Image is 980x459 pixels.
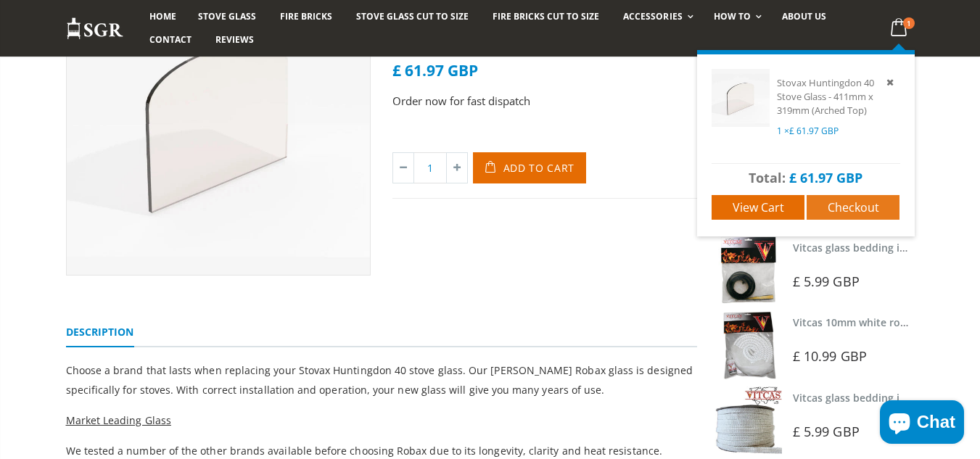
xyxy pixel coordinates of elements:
[793,347,867,365] span: £ 10.99 GBP
[139,5,187,28] a: Home
[139,28,202,51] a: Contact
[807,195,899,220] a: Checkout
[493,10,599,22] span: Fire Bricks Cut To Size
[612,5,700,28] a: Accessories
[280,10,332,22] span: Fire Bricks
[793,423,860,440] span: £ 5.99 GBP
[715,386,782,454] img: Vitcas stove glass bedding in tape
[66,17,124,41] img: Stove Glass Replacement
[187,5,267,28] a: Stove Glass
[66,363,693,397] span: Choose a brand that lasts when replacing your Stovax Huntingdon 40 stove glass. Our [PERSON_NAME]...
[149,10,176,22] span: Home
[903,17,915,29] span: 1
[777,76,874,117] a: Stovax Huntingdon 40 Stove Glass - 411mm x 319mm (Arched Top)
[884,74,900,91] a: Remove item
[712,195,804,220] a: View cart
[876,400,968,447] inbox-online-store-chat: Shopify online store chat
[503,161,575,175] span: Add to Cart
[777,125,839,137] span: 1 ×
[771,5,837,28] a: About us
[149,33,192,46] span: Contact
[703,5,769,28] a: How To
[884,15,914,43] a: 1
[715,311,782,379] img: Vitcas white rope, glue and gloves kit 10mm
[392,93,697,109] p: Order now for fast dispatch
[356,10,469,22] span: Stove Glass Cut To Size
[733,199,784,215] span: View cart
[345,5,479,28] a: Stove Glass Cut To Size
[828,199,879,215] span: Checkout
[482,5,610,28] a: Fire Bricks Cut To Size
[749,169,786,186] span: Total:
[789,125,839,137] span: £ 61.97 GBP
[66,318,134,347] a: Description
[623,10,682,22] span: Accessories
[715,236,782,304] img: Vitcas stove glass bedding in tape
[66,413,171,427] span: Market Leading Glass
[66,444,662,458] span: We tested a number of the other brands available before choosing Robax due to its longevity, clar...
[473,152,587,183] button: Add to Cart
[205,28,265,51] a: Reviews
[793,273,860,290] span: £ 5.99 GBP
[198,10,256,22] span: Stove Glass
[215,33,254,46] span: Reviews
[269,5,343,28] a: Fire Bricks
[714,10,751,22] span: How To
[712,69,770,127] img: Stovax Huntingdon 40 Stove Glass - 411mm x 319mm (Arched Top)
[782,10,826,22] span: About us
[789,169,862,186] span: £ 61.97 GBP
[392,60,478,80] span: £ 61.97 GBP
